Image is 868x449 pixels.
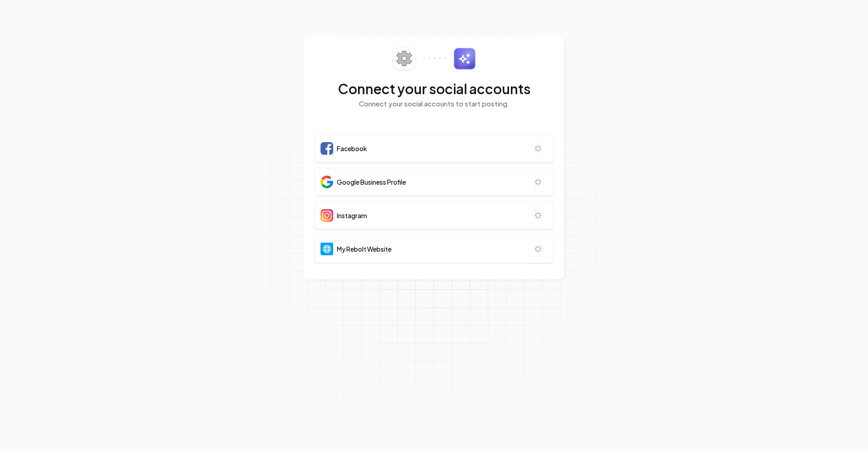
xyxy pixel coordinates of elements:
span: Instagram [337,211,367,220]
p: Connect your social accounts to start posting. [315,99,553,109]
img: Instagram [321,209,333,222]
span: Facebook [337,144,367,153]
img: sparkles.svg [453,48,476,70]
h2: Connect your social accounts [315,81,553,97]
span: Google Business Profile [337,177,406,186]
span: My Rebolt Website [337,244,392,253]
img: Google [321,176,333,188]
img: connector-dots.svg [423,57,446,59]
img: Website [321,243,333,255]
img: Facebook [321,142,333,155]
